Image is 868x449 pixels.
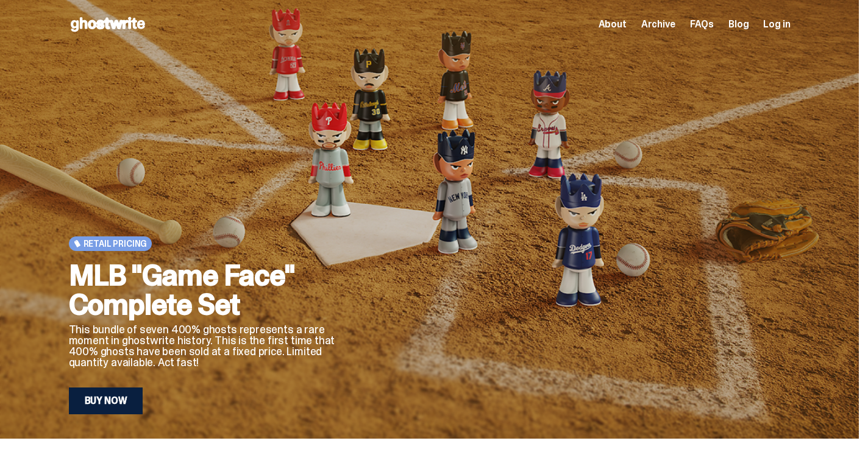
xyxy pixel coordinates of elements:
[69,261,361,319] h2: MLB "Game Face" Complete Set
[690,19,714,29] a: FAQs
[69,387,143,414] a: Buy Now
[599,19,627,29] a: About
[84,239,148,249] span: Retail Pricing
[763,19,790,29] a: Log in
[69,324,361,368] p: This bundle of seven 400% ghosts represents a rare moment in ghostwrite history. This is the firs...
[728,19,749,29] a: Blog
[641,19,675,29] a: Archive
